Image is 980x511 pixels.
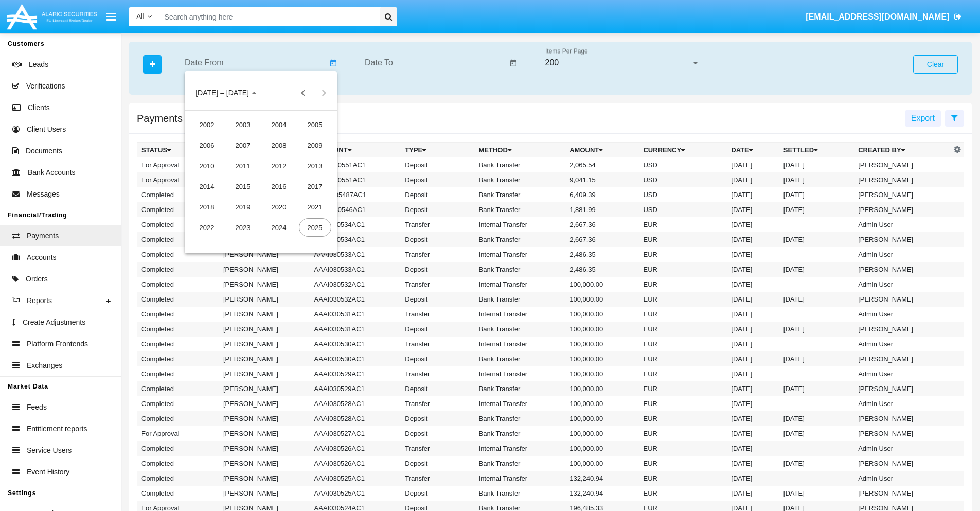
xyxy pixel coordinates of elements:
[189,114,225,135] td: 2002
[191,198,223,216] div: 2018
[314,82,334,103] button: Next 20 years
[263,136,295,154] div: 2008
[261,114,297,135] td: 2004
[263,177,295,196] div: 2016
[299,177,331,196] div: 2017
[189,197,225,217] td: 2018
[261,155,297,176] td: 2012
[263,115,295,134] div: 2004
[225,217,261,238] td: 2023
[225,176,261,197] td: 2015
[299,218,331,237] div: 2025
[297,217,333,238] td: 2025
[191,218,223,237] div: 2022
[261,197,297,217] td: 2020
[225,155,261,176] td: 2011
[227,218,259,237] div: 2023
[227,115,259,134] div: 2003
[263,218,295,237] div: 2024
[191,156,223,175] div: 2010
[225,114,261,135] td: 2003
[299,136,331,154] div: 2009
[227,177,259,196] div: 2015
[195,89,249,97] span: [DATE] – [DATE]
[299,115,331,134] div: 2005
[261,217,297,238] td: 2024
[225,135,261,155] td: 2007
[191,136,223,154] div: 2006
[297,114,333,135] td: 2005
[227,156,259,175] div: 2011
[297,135,333,155] td: 2009
[191,177,223,196] div: 2014
[225,197,261,217] td: 2019
[189,135,225,155] td: 2006
[191,115,223,134] div: 2002
[293,82,314,103] button: Previous 20 years
[297,197,333,217] td: 2021
[189,176,225,197] td: 2014
[227,136,259,154] div: 2007
[189,217,225,238] td: 2022
[227,198,259,216] div: 2019
[189,155,225,176] td: 2010
[297,176,333,197] td: 2017
[261,176,297,197] td: 2016
[187,82,265,103] button: Choose date
[263,156,295,175] div: 2012
[299,156,331,175] div: 2013
[263,198,295,216] div: 2020
[297,155,333,176] td: 2013
[299,198,331,216] div: 2021
[261,135,297,155] td: 2008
